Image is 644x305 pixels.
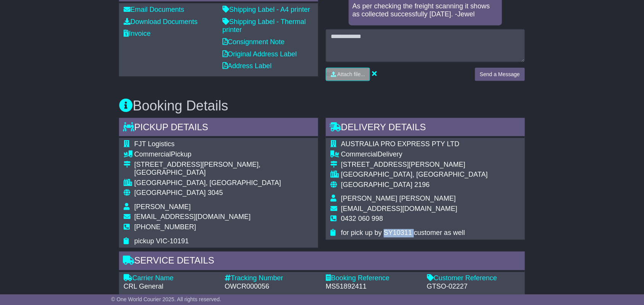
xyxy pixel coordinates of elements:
[124,275,217,283] div: Carrier Name
[124,18,198,26] a: Download Documents
[134,203,191,211] span: [PERSON_NAME]
[475,68,525,81] button: Send a Message
[225,275,318,283] div: Tracking Number
[222,18,306,34] a: Shipping Label - Thermal printer
[341,195,456,203] span: [PERSON_NAME] [PERSON_NAME]
[341,215,383,223] span: 0432 060 998
[222,6,310,13] a: Shipping Label - A4 printer
[134,179,281,188] div: [GEOGRAPHIC_DATA], [GEOGRAPHIC_DATA]
[208,189,223,197] span: 3045
[222,38,285,46] a: Consignment Note
[326,275,419,283] div: Booking Reference
[427,275,520,283] div: Customer Reference
[427,283,520,291] div: GTSO-02227
[353,2,498,19] p: As per checking the freight scanning it shows as collected successfully [DATE]. -Jewel
[341,181,412,189] span: [GEOGRAPHIC_DATA]
[134,213,251,221] span: [EMAIL_ADDRESS][DOMAIN_NAME]
[222,50,297,58] a: Original Address Label
[111,296,221,302] span: © One World Courier 2025. All rights reserved.
[225,283,318,291] div: OWCR000056
[124,6,184,13] a: Email Documents
[341,171,488,179] div: [GEOGRAPHIC_DATA], [GEOGRAPHIC_DATA]
[119,252,525,272] div: Service Details
[341,141,459,148] span: AUSTRALIA PRO EXPRESS PTY LTD
[326,283,419,291] div: MS51892411
[134,151,281,159] div: Pickup
[134,161,281,169] div: [STREET_ADDRESS][PERSON_NAME],
[341,161,488,169] div: [STREET_ADDRESS][PERSON_NAME]
[124,283,217,291] div: CRL General
[134,238,189,245] span: pickup VIC-10191
[222,62,272,70] a: Address Label
[341,151,378,158] span: Commercial
[134,169,281,177] div: [GEOGRAPHIC_DATA]
[341,229,465,237] span: for pick up by SY10311 customer as well
[134,151,171,158] span: Commercial
[119,118,318,139] div: Pickup Details
[341,205,457,213] span: [EMAIL_ADDRESS][DOMAIN_NAME]
[119,98,525,113] h3: Booking Details
[124,30,151,37] a: Invoice
[414,181,430,189] span: 2196
[326,118,525,139] div: Delivery Details
[134,189,206,197] span: [GEOGRAPHIC_DATA]
[134,224,196,231] span: [PHONE_NUMBER]
[134,141,175,148] span: FJT Logistics
[341,151,488,159] div: Delivery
